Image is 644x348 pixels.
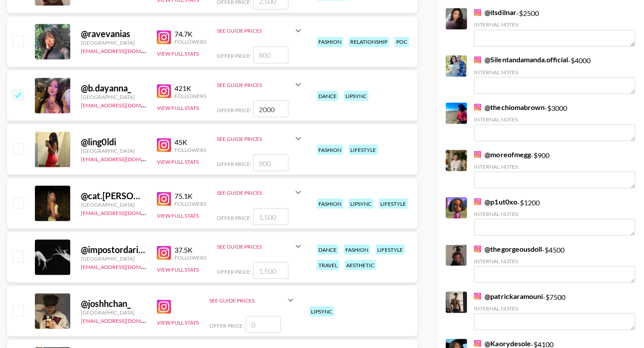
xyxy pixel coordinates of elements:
[317,260,339,270] div: travel
[174,254,206,261] div: Followers
[81,201,146,208] div: [GEOGRAPHIC_DATA]
[217,214,251,221] span: Offer Price:
[157,299,171,314] img: Instagram
[253,208,288,225] input: 1,500
[157,30,171,44] img: Instagram
[474,8,516,17] a: @itsdilnar
[253,100,288,117] input: 2,000
[474,150,635,188] div: - $ 900
[309,306,334,316] div: lipsync
[474,55,568,64] a: @Silentandamanda.official
[81,28,146,39] div: @ ravevanias
[217,268,251,275] span: Offer Price:
[81,154,170,162] a: [EMAIL_ADDRESS][DOMAIN_NAME]
[217,27,293,34] div: See Guide Prices
[217,235,303,257] div: See Guide Prices
[474,291,635,330] div: - $ 7500
[344,244,370,254] div: fashion
[81,93,146,100] div: [GEOGRAPHIC_DATA]
[157,212,199,219] button: View Full Stats
[474,163,635,170] div: Internal Notes:
[174,137,206,146] div: 45K
[345,260,376,270] div: aesthetic
[344,91,368,101] div: lipsync
[474,151,481,158] img: Instagram
[217,20,303,41] div: See Guide Prices
[81,82,146,93] div: @ b.dayanna_
[174,191,206,200] div: 75.1K
[474,9,481,16] img: Instagram
[474,340,481,347] img: Instagram
[379,198,408,208] div: lifestyle
[474,68,635,75] div: Internal Notes:
[474,197,635,235] div: - $ 1200
[81,39,146,46] div: [GEOGRAPHIC_DATA]
[317,198,343,208] div: fashion
[474,257,635,264] div: Internal Notes:
[157,104,199,111] button: View Full Stats
[375,244,405,254] div: lifestyle
[174,92,206,99] div: Followers
[81,208,170,216] a: [EMAIL_ADDRESS][DOMAIN_NAME]
[474,244,635,283] div: - $ 4500
[474,198,481,205] img: Instagram
[474,102,544,111] a: @thechiomabrown
[174,83,206,92] div: 421K
[349,37,389,47] div: relationship
[217,53,251,59] span: Offer Price:
[317,144,343,155] div: fashion
[474,102,635,141] div: - $ 3000
[474,291,542,300] a: @patrickaramouni
[174,245,206,254] div: 37.5K
[253,46,288,63] input: 800
[349,198,373,208] div: lipsync
[217,243,293,250] div: See Guide Prices
[81,315,170,324] a: [EMAIL_ADDRESS][DOMAIN_NAME]
[317,244,338,254] div: dance
[474,8,635,46] div: - $ 2500
[317,37,343,47] div: fashion
[217,81,293,88] div: See Guide Prices
[217,189,293,196] div: See Guide Prices
[157,50,199,57] button: View Full Stats
[157,266,199,272] button: View Full Stats
[474,116,635,122] div: Internal Notes:
[317,91,338,101] div: dance
[81,147,146,154] div: [GEOGRAPHIC_DATA]
[209,297,285,303] div: See Guide Prices
[474,55,635,94] div: - $ 4000
[81,309,146,315] div: [GEOGRAPHIC_DATA]
[157,246,171,260] img: Instagram
[217,106,251,113] span: Offer Price:
[81,261,170,270] a: [EMAIL_ADDRESS][DOMAIN_NAME]
[474,197,517,206] a: @p1ut0xo
[81,136,146,147] div: @ ling0ldi
[253,262,288,279] input: 1,500
[81,100,170,108] a: [EMAIL_ADDRESS][DOMAIN_NAME]
[217,160,251,167] span: Offer Price:
[174,30,206,38] div: 74.7K
[157,319,199,325] button: View Full Stats
[209,322,244,329] span: Offer Price:
[174,200,206,207] div: Followers
[217,74,303,95] div: See Guide Prices
[81,190,146,201] div: @ cat.[PERSON_NAME]
[81,46,170,54] a: [EMAIL_ADDRESS][DOMAIN_NAME]
[217,128,303,149] div: See Guide Prices
[246,316,281,333] input: 0
[174,146,206,153] div: Followers
[209,289,296,310] div: See Guide Prices
[474,103,481,110] img: Instagram
[253,154,288,171] input: 800
[217,135,293,142] div: See Guide Prices
[474,244,542,253] a: @thegorgeousdoll
[81,298,146,309] div: @ joshhchan_
[474,150,530,159] a: @moreofmegg
[474,245,481,252] img: Instagram
[394,37,409,47] div: poc
[474,305,635,311] div: Internal Notes:
[474,339,530,348] a: @Kaorydesole
[474,292,481,299] img: Instagram
[349,144,378,155] div: lifestyle
[81,244,146,255] div: @ impostordarina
